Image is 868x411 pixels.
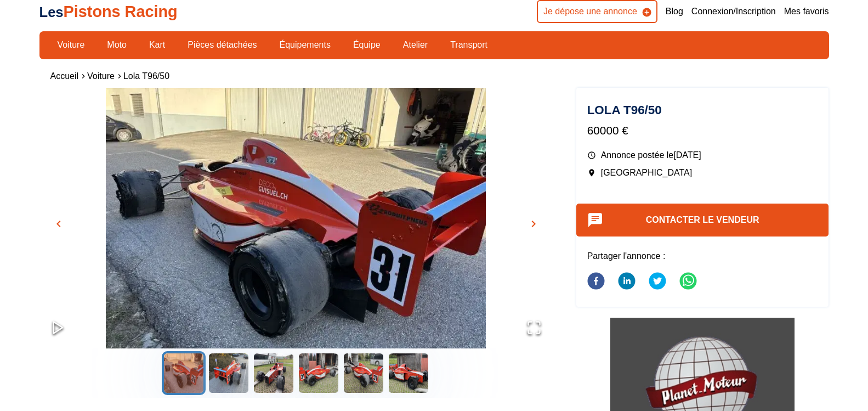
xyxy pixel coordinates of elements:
[252,351,296,395] button: Go to Slide 3
[39,351,553,395] div: Thumbnail Navigation
[649,266,666,299] button: twitter
[387,351,430,395] button: Go to Slide 6
[443,36,495,54] a: Transport
[39,4,64,20] span: Les
[784,5,829,18] a: Mes favoris
[180,36,264,54] a: Pièces détachées
[527,217,540,230] span: chevron_right
[587,104,818,116] h1: Lola t96/50
[50,216,67,232] button: chevron_left
[50,36,92,54] a: Voiture
[39,3,178,20] a: LesPistons Racing
[587,250,818,262] p: Partager l'annonce :
[39,88,553,348] div: Go to Slide 1
[342,351,385,395] button: Go to Slide 5
[39,88,553,373] img: image
[691,5,776,18] a: Connexion/Inscription
[515,309,553,348] button: Open Fullscreen
[100,36,134,54] a: Moto
[576,204,829,237] button: Contacter le vendeur
[87,71,115,81] a: Voiture
[50,71,79,81] a: Accueil
[142,36,172,54] a: Kart
[618,266,636,299] button: linkedin
[207,351,251,395] button: Go to Slide 2
[39,309,77,348] button: Play or Pause Slideshow
[587,266,605,299] button: facebook
[587,149,818,161] p: Annonce postée le [DATE]
[679,266,697,299] button: whatsapp
[273,36,338,54] a: Équipements
[346,36,388,54] a: Équipe
[646,215,759,224] a: Contacter le vendeur
[587,122,818,138] p: 60000 €
[396,36,435,54] a: Atelier
[162,351,206,395] button: Go to Slide 1
[525,216,542,232] button: chevron_right
[123,71,169,81] a: Lola t96/50
[297,351,341,395] button: Go to Slide 4
[52,217,65,230] span: chevron_left
[587,167,818,179] p: [GEOGRAPHIC_DATA]
[666,5,683,18] a: Blog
